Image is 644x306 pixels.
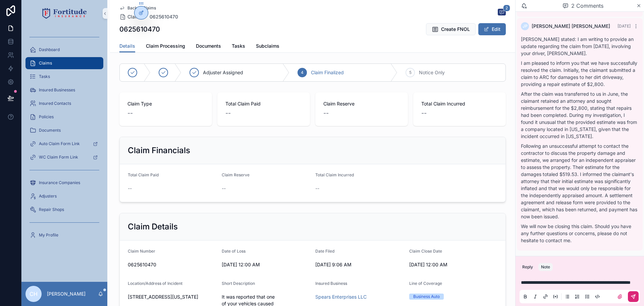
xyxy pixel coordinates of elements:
[42,8,87,19] img: App logo
[39,155,78,160] span: WC Claim Form Link
[409,281,442,286] span: Line of Coverage
[523,24,528,29] span: JP
[39,87,75,93] span: Insured Businesses
[315,172,354,177] span: Total Claim Incurred
[39,180,80,185] span: Insurance Companies
[25,190,103,202] a: Adjusters
[127,5,156,11] span: Back to Claims
[119,25,160,34] h1: 0625610470
[323,108,329,118] span: --
[538,263,553,271] button: Note
[315,249,334,254] span: Date Filed
[39,114,54,120] span: Policies
[409,261,498,268] span: [DATE] 12:00 AM
[39,60,52,66] span: Claims
[39,74,50,79] span: Tasks
[39,47,60,52] span: Dashboard
[119,43,135,49] span: Details
[127,108,133,118] span: --
[127,100,204,107] span: Claim Type
[25,44,103,56] a: Dashboard
[25,138,103,150] a: Auto Claim Form Link
[25,71,103,83] a: Tasks
[256,40,279,53] a: Subclaims
[128,185,132,192] span: --
[225,108,231,118] span: --
[150,13,178,20] a: 0625610470
[409,249,442,254] span: Claim Close Date
[222,281,255,286] span: Short Description
[128,261,216,268] span: 0625610470
[128,221,178,232] h2: Claim Details
[128,281,182,286] span: Location/Address of Incident
[225,100,302,107] span: Total Claim Paid
[25,229,103,241] a: My Profile
[39,207,64,212] span: Repair Shops
[21,27,107,250] div: scrollable content
[232,43,245,49] span: Tasks
[39,232,58,238] span: My Profile
[25,204,103,216] a: Repair Shops
[413,294,440,300] div: Business Auto
[315,185,319,192] span: --
[146,40,185,53] a: Claim Processing
[521,59,639,88] p: I am pleased to inform you that we have successfully resolved the claim. Initially, the claimant ...
[520,263,536,271] button: Reply
[196,40,221,53] a: Documents
[47,291,86,297] p: [PERSON_NAME]
[521,90,639,140] p: After the claim was transferred to us in June, the claimant retained an attorney and sought reimb...
[323,100,400,107] span: Claim Reserve
[39,128,61,133] span: Documents
[409,70,412,75] span: 5
[532,23,610,30] span: [PERSON_NAME] [PERSON_NAME]
[421,108,427,118] span: --
[128,294,216,300] span: [STREET_ADDRESS][US_STATE]
[311,69,344,76] span: Claim Finalized
[25,97,103,110] a: Insured Contacts
[128,145,190,156] h2: Claim Financials
[39,141,80,146] span: Auto Claim Form Link
[128,172,159,177] span: Total Claim Paid
[256,43,279,49] span: Subclaims
[521,36,639,57] p: [PERSON_NAME] stated: I am writing to provide an update regarding the claim from [DATE], involvin...
[315,281,347,286] span: Insured Business
[571,2,603,10] span: 2 Comments
[541,264,550,270] div: Note
[315,294,367,300] a: Spears Enterprises LLC
[119,5,156,11] a: Back to Claims
[478,23,506,35] button: Edit
[25,111,103,123] a: Policies
[503,5,510,11] span: 2
[441,26,470,33] span: Create FNOL
[119,13,143,20] a: Claims
[521,223,639,244] p: We will now be closing this claim. Should you have any further questions or concerns, please do n...
[146,43,185,49] span: Claim Processing
[39,101,71,106] span: Insured Contacts
[25,84,103,96] a: Insured Businesses
[426,23,476,35] button: Create FNOL
[222,185,226,192] span: --
[119,40,135,53] a: Details
[618,24,631,29] span: [DATE]
[421,100,498,107] span: Total Claim Incurred
[301,70,304,75] span: 4
[232,40,245,53] a: Tasks
[222,172,250,177] span: Claim Reserve
[25,124,103,136] a: Documents
[30,290,38,298] span: CH
[315,261,404,268] span: [DATE] 9:06 AM
[196,43,221,49] span: Documents
[222,261,310,268] span: [DATE] 12:00 AM
[498,9,506,17] button: 2
[128,249,155,254] span: Claim Number
[127,13,143,20] span: Claims
[203,69,243,76] span: Adjuster Assigned
[25,57,103,69] a: Claims
[419,69,445,76] span: Notice Only
[521,142,639,220] p: Following an unsuccessful attempt to contact the contractor to discuss the property damage and es...
[39,193,57,199] span: Adjusters
[25,177,103,189] a: Insurance Companies
[222,249,246,254] span: Date of Loss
